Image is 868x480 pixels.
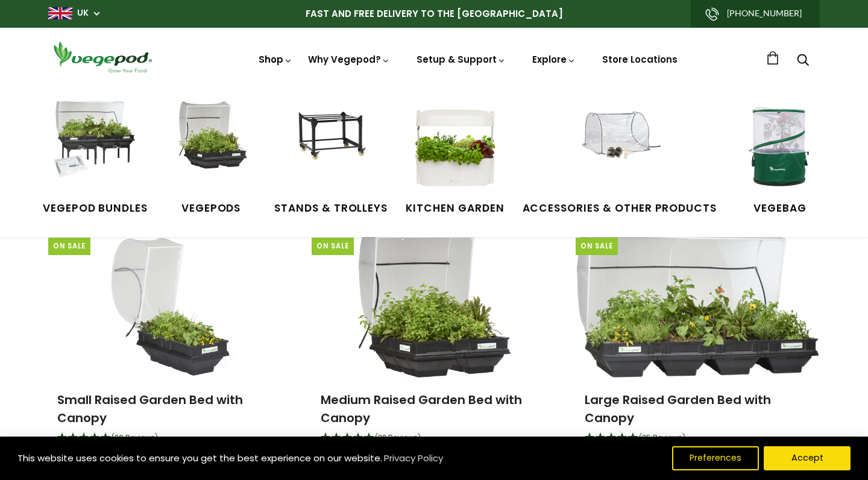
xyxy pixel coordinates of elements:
span: Kitchen Garden [406,201,504,216]
button: Accept [764,446,851,470]
a: Store Locations [602,53,678,66]
img: Accessories & Other Products [574,101,665,192]
a: UK [77,7,89,19]
span: 4.69 Stars - 35 Reviews [639,432,685,443]
img: Vegepod [48,40,157,74]
a: Privacy Policy (opens in a new tab) [382,447,445,469]
a: VegeBag [735,101,825,216]
img: gb_large.png [48,7,72,19]
span: Accessories & Other Products [523,201,717,216]
span: 4.75 Stars - 20 Reviews [112,432,158,443]
a: Shop [259,53,292,99]
img: Vegepod Bundles [50,101,140,192]
a: Vegepods [166,101,256,216]
a: Why Vegepod? [308,53,390,66]
img: Raised Garden Kits [166,101,256,192]
button: Preferences [672,446,759,470]
img: VegeBag [735,101,825,192]
a: Small Raised Garden Bed with Canopy [57,391,243,426]
img: Small Raised Garden Bed with Canopy [99,227,242,377]
a: Stands & Trolleys [274,101,388,216]
span: Stands & Trolleys [274,201,388,216]
div: 4.69 Stars - 35 Reviews [585,431,811,446]
a: Setup & Support [417,53,506,66]
a: Accessories & Other Products [523,101,717,216]
img: Large Raised Garden Bed with Canopy [577,227,818,377]
a: Large Raised Garden Bed with Canopy [585,391,771,426]
img: Kitchen Garden [410,101,500,192]
span: This website uses cookies to ensure you get the best experience on our website. [17,452,382,464]
a: Vegepod Bundles [43,101,148,216]
div: 4.75 Stars - 20 Reviews [57,431,283,446]
a: Search [797,55,809,68]
span: Vegepods [166,201,256,216]
img: Stands & Trolleys [286,101,376,192]
span: Vegepod Bundles [43,201,148,216]
div: 4.66 Stars - 32 Reviews [321,431,547,446]
a: Explore [532,53,576,66]
span: VegeBag [735,201,825,216]
a: Kitchen Garden [406,101,504,216]
a: Medium Raised Garden Bed with Canopy [321,391,522,426]
span: 4.66 Stars - 32 Reviews [375,432,421,443]
img: Medium Raised Garden Bed with Canopy [357,227,511,377]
